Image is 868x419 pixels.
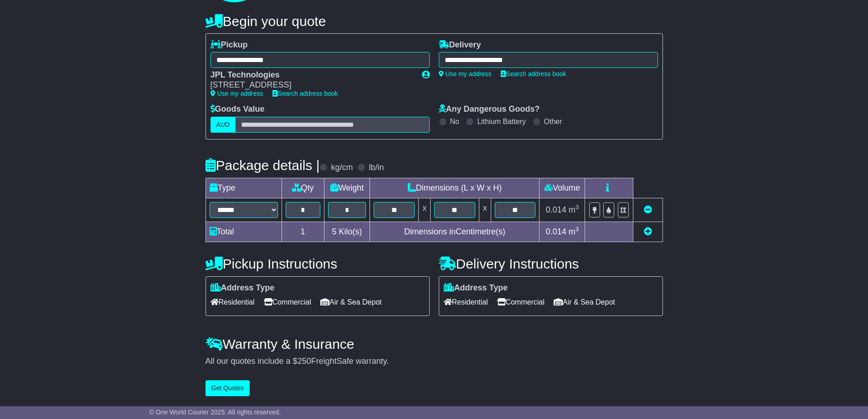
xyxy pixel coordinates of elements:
td: Kilo(s) [324,222,370,242]
label: Lithium Battery [477,117,526,126]
label: kg/cm [331,163,353,173]
label: lb/in [369,163,384,173]
td: Weight [324,178,370,198]
label: Delivery [439,40,481,50]
span: Air & Sea Depot [554,295,615,309]
span: m [569,205,579,214]
a: Add new item [644,227,652,236]
a: Search address book [272,90,338,97]
sup: 3 [575,226,579,233]
td: Type [205,178,282,198]
span: Residential [444,295,488,309]
span: Commercial [264,295,311,309]
td: Total [205,222,282,242]
div: All our quotes include a $ FreightSafe warranty. [205,357,663,367]
h4: Package details | [205,158,320,173]
span: m [569,227,579,236]
sup: 3 [575,204,579,211]
label: Address Type [211,283,275,293]
span: Residential [211,295,255,309]
a: Use my address [439,70,492,78]
a: Search address book [501,70,566,78]
label: Address Type [444,283,508,293]
td: x [479,198,491,222]
label: Other [544,117,562,126]
label: Any Dangerous Goods? [439,104,540,114]
a: Remove this item [644,205,652,214]
span: Commercial [497,295,544,309]
label: AUD [211,117,236,133]
label: Goods Value [211,104,265,114]
span: © One World Courier 2025. All rights reserved. [149,409,281,416]
h4: Begin your quote [205,14,663,29]
a: Use my address [211,90,263,97]
div: [STREET_ADDRESS] [211,80,413,90]
td: 1 [282,222,324,242]
td: Dimensions in Centimetre(s) [370,222,539,242]
span: 5 [332,227,336,236]
span: 250 [298,357,311,366]
label: Pickup [211,40,248,50]
span: 0.014 [546,227,566,236]
td: Dimensions (L x W x H) [370,178,539,198]
span: 0.014 [546,205,566,214]
td: Volume [539,178,585,198]
h4: Warranty & Insurance [205,336,663,352]
label: No [450,117,459,126]
td: Qty [282,178,324,198]
button: Get Quotes [205,380,250,396]
h4: Pickup Instructions [205,256,430,271]
h4: Delivery Instructions [439,256,663,271]
td: x [419,198,431,222]
span: Air & Sea Depot [320,295,382,309]
div: JPL Technologies [211,70,413,80]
